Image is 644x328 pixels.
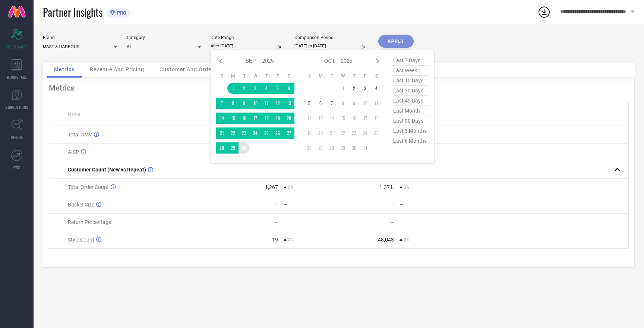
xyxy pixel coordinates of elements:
td: Thu Oct 02 2025 [348,83,360,94]
span: AISP [68,149,79,155]
td: Tue Sep 23 2025 [239,127,250,139]
span: 0% [404,237,410,242]
td: Thu Oct 30 2025 [348,142,360,154]
div: 48,043 [378,237,394,243]
span: Basket Size [68,202,94,208]
td: Sat Oct 25 2025 [371,127,382,139]
div: — [400,220,454,225]
span: TRENDS [10,135,23,140]
th: Sunday [304,73,315,79]
td: Sat Sep 13 2025 [283,98,294,109]
td: Wed Sep 17 2025 [250,113,261,124]
span: WORKSPACE [7,74,27,80]
div: 19 [272,237,278,243]
td: Mon Sep 01 2025 [227,83,239,94]
td: Mon Sep 29 2025 [227,142,239,154]
td: Sun Oct 26 2025 [304,142,315,154]
span: last 6 months [391,136,429,146]
span: SCORECARDS [6,44,28,50]
th: Sunday [216,73,227,79]
td: Thu Sep 18 2025 [261,113,272,124]
div: Open download list [537,5,551,19]
td: Mon Sep 15 2025 [227,113,239,124]
td: Sun Oct 12 2025 [304,113,315,124]
td: Mon Oct 13 2025 [315,113,326,124]
td: Sun Sep 28 2025 [216,142,227,154]
td: Tue Sep 09 2025 [239,98,250,109]
span: last 90 days [391,116,429,126]
span: 0% [288,184,294,190]
span: Style Count [68,237,94,243]
th: Thursday [348,73,360,79]
td: Tue Oct 21 2025 [326,127,337,139]
td: Sat Oct 04 2025 [371,83,382,94]
td: Thu Sep 04 2025 [261,83,272,94]
div: — [274,219,278,225]
td: Sat Oct 18 2025 [371,113,382,124]
span: Customer Count (New vs Repeat) [68,167,146,173]
th: Friday [360,73,371,79]
td: Thu Oct 09 2025 [348,98,360,109]
td: Wed Oct 08 2025 [337,98,348,109]
th: Wednesday [337,73,348,79]
div: Brand [43,35,117,40]
span: Total Order Count [68,184,109,190]
span: Metrics [54,66,75,72]
td: Sat Sep 20 2025 [283,113,294,124]
th: Tuesday [326,73,337,79]
th: Saturday [283,73,294,79]
div: — [284,202,338,207]
td: Fri Oct 24 2025 [360,127,371,139]
span: FWD [13,165,20,170]
span: Total GMV [68,132,92,138]
td: Sun Sep 21 2025 [216,127,227,139]
td: Mon Sep 22 2025 [227,127,239,139]
td: Tue Sep 02 2025 [239,83,250,94]
span: 0% [404,184,410,190]
td: Thu Oct 23 2025 [348,127,360,139]
td: Sat Oct 11 2025 [371,98,382,109]
div: — [274,202,278,208]
div: — [390,202,394,208]
td: Tue Oct 07 2025 [326,98,337,109]
th: Monday [227,73,239,79]
th: Friday [272,73,283,79]
td: Fri Sep 26 2025 [272,127,283,139]
span: Partner Insights [43,4,102,20]
td: Sun Oct 05 2025 [304,98,315,109]
span: 0% [288,237,294,242]
th: Thursday [261,73,272,79]
td: Wed Oct 01 2025 [337,83,348,94]
td: Fri Sep 05 2025 [272,83,283,94]
span: Return Percentage [68,219,111,225]
th: Monday [315,73,326,79]
div: 1.37 L [379,184,394,190]
span: last 7 days [391,56,429,66]
span: last 30 days [391,86,429,96]
span: last 3 months [391,126,429,136]
td: Tue Oct 28 2025 [326,142,337,154]
td: Sun Sep 07 2025 [216,98,227,109]
td: Sat Sep 27 2025 [283,127,294,139]
th: Saturday [371,73,382,79]
span: last 45 days [391,96,429,106]
div: Category [127,35,201,40]
span: PRO [115,10,126,16]
div: Date Range [211,35,285,40]
div: — [284,220,338,225]
td: Wed Oct 22 2025 [337,127,348,139]
td: Tue Sep 16 2025 [239,113,250,124]
td: Tue Oct 14 2025 [326,113,337,124]
input: Select comparison period [294,42,369,50]
td: Fri Sep 19 2025 [272,113,283,124]
td: Mon Oct 06 2025 [315,98,326,109]
div: — [400,202,454,207]
th: Wednesday [250,73,261,79]
td: Mon Oct 27 2025 [315,142,326,154]
td: Mon Sep 08 2025 [227,98,239,109]
td: Thu Sep 11 2025 [261,98,272,109]
span: Customer And Orders [160,66,217,72]
td: Wed Sep 10 2025 [250,98,261,109]
td: Wed Oct 29 2025 [337,142,348,154]
input: Select date range [211,42,285,50]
